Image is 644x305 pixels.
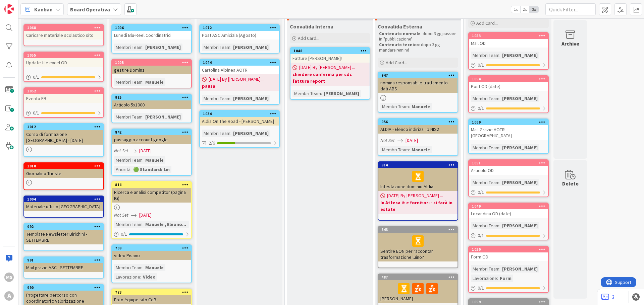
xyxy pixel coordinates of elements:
[471,95,499,102] div: Membri Team
[472,77,548,81] div: 1054
[24,130,103,145] div: Corso di formazione [GEOGRAPHIC_DATA] - [DATE]
[471,179,499,186] div: Membri Team
[202,95,230,102] div: Membri Team
[381,163,458,167] div: 914
[378,274,458,303] div: 487[PERSON_NAME]
[299,64,355,71] span: [DATE] By [PERSON_NAME] ...
[469,166,548,175] div: Articolo OD
[290,48,370,63] div: 1048Fatture [PERSON_NAME]!
[499,265,500,273] span: :
[112,129,191,135] div: 842
[199,24,280,54] a: 1072Post ASC Amicizia (Agosto)Membri Team:[PERSON_NAME]
[23,87,104,118] a: 1052Evento FB0/1
[410,146,432,153] div: Manuele
[112,25,191,40] div: 1006Lunedì Blu-Reel Coordinatrici
[468,246,549,293] a: 1050Form ODMembri Team:[PERSON_NAME]Lavorazione:Form0/1
[24,52,103,67] div: 1055Update file excel OD
[23,256,104,279] a: 991Mail grazie ASC - SETTEMBRE
[112,182,191,188] div: 814
[469,246,548,252] div: 1050
[143,156,144,164] span: :
[406,137,418,144] span: [DATE]
[131,166,171,173] div: 🟢 Standard: 1m
[230,44,231,51] span: :
[33,109,39,117] span: 0 / 1
[469,119,548,140] div: 1069Mail Grazie AOTR [GEOGRAPHIC_DATA]
[24,285,103,291] div: 990
[112,135,191,144] div: passaggio account google
[115,60,191,65] div: 1005
[111,129,192,176] a: 842passaggio account googleNot Set[DATE]Membri Team:ManuelePriorità:🟢 Standard: 1m
[500,52,539,59] div: [PERSON_NAME]
[476,20,498,26] span: Add Card...
[111,244,192,283] a: 709video PisanoMembri Team:ManueleLavorazione:Video
[379,42,457,53] p: : dopo 3 gg mandare remind
[471,144,499,151] div: Membri Team
[200,25,279,40] div: 1072Post ASC Amicizia (Agosto)
[322,90,361,97] div: [PERSON_NAME]
[139,212,152,219] span: [DATE]
[290,47,370,100] a: 1048Fatture [PERSON_NAME]![DATE] By [PERSON_NAME] ...chiedere conferma per cdc fattura reportMemb...
[24,88,103,94] div: 1052
[4,291,14,301] div: A
[378,78,458,93] div: nomina responsabile trattamento dati ABS
[378,72,458,113] a: 947nomina responsabile trattamento dati ABSMembri Team:Manuele
[500,222,539,229] div: [PERSON_NAME]
[114,264,143,271] div: Membri Team
[545,3,596,15] input: Quick Filter...
[199,110,280,148] a: 1034Aldia On The Road - [PERSON_NAME]Membri Team:[PERSON_NAME]2/6
[378,227,458,233] div: 843
[144,221,188,228] div: Manuele , Eleono...
[24,257,103,272] div: 991Mail grazie ASC - SETTEMBRE
[469,188,548,197] div: 0/1
[469,284,548,292] div: 0/1
[387,192,443,199] span: [DATE] By [PERSON_NAME] ...
[498,275,513,282] div: Form
[143,221,144,228] span: :
[27,224,103,229] div: 992
[378,118,458,156] a: 956ALDIA - Elenco indirizzi ip NIS2Not Set[DATE]Membri Team:Manuele
[469,76,548,91] div: 1054Post OD (date)
[380,137,395,143] i: Not Set
[27,53,103,58] div: 1055
[378,72,458,78] div: 947
[562,179,579,187] div: Delete
[472,204,548,209] div: 1049
[298,35,319,41] span: Add Card...
[379,42,419,48] strong: Contenuto tecnico
[202,130,230,137] div: Membri Team
[24,58,103,67] div: Update file excel OD
[27,197,103,202] div: 1004
[378,162,458,168] div: 914
[378,125,458,134] div: ALDIA - Elenco indirizzi ip NIS2
[469,252,548,261] div: Form OD
[497,275,498,282] span: :
[378,233,458,261] div: Sentire EON per raccontar trasformazione luino?
[381,227,458,232] div: 843
[112,60,191,66] div: 1005
[24,124,103,145] div: 1012Corso di formazione [GEOGRAPHIC_DATA] - [DATE]
[231,44,270,51] div: [PERSON_NAME]
[469,203,548,209] div: 1049
[378,161,458,221] a: 914Intestazione dominio Aldia[DATE] By [PERSON_NAME] ...In Attesa it e fornitori - si farà in estate
[23,162,104,190] a: 1010Giornalino Trieste
[468,119,549,154] a: 1069Mail Grazie AOTR [GEOGRAPHIC_DATA]Membri Team:[PERSON_NAME]
[469,76,548,82] div: 1054
[230,130,231,137] span: :
[27,164,103,168] div: 1010
[144,264,165,271] div: Manuele
[111,94,192,123] a: 985Articolo 5x1000Membri Team:[PERSON_NAME]
[386,60,407,66] span: Add Card...
[469,33,548,39] div: 1053
[378,280,458,303] div: [PERSON_NAME]
[33,74,39,81] span: 0 / 1
[143,264,144,271] span: :
[290,54,370,63] div: Fatture [PERSON_NAME]!
[114,166,130,173] div: Priorità
[200,25,279,31] div: 1072
[203,25,279,30] div: 1072
[114,113,143,121] div: Membri Team
[380,103,409,110] div: Membri Team
[468,32,549,70] a: 1053Mail ODMembri Team:[PERSON_NAME]0/1
[378,226,458,268] a: 843Sentire EON per raccontar trasformazione luino?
